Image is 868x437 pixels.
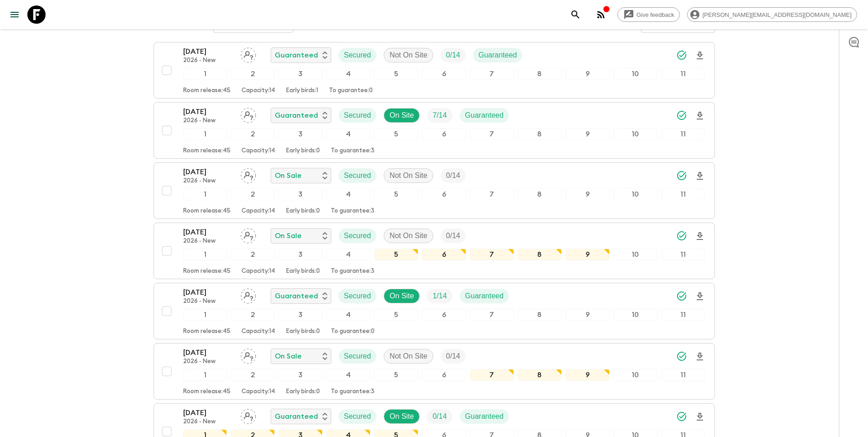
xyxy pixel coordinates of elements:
[446,170,460,181] p: 0 / 14
[470,309,514,321] div: 7
[478,50,517,61] p: Guaranteed
[241,328,275,335] p: Capacity: 14
[661,188,705,200] div: 11
[275,170,302,181] p: On Sale
[465,291,504,302] p: Guaranteed
[441,229,466,243] div: Trip Fill
[154,223,715,279] button: [DATE]2026 - NewAssign pack leaderOn SaleSecuredNot On SiteTrip Fill1234567891011Room release:45C...
[183,147,231,155] p: Room release: 45
[329,87,373,94] p: To guarantee: 0
[154,283,715,339] button: [DATE]2026 - NewAssign pack leaderGuaranteedSecuredOn SiteTrip FillGuaranteed1234567891011Room re...
[344,110,371,121] p: Secured
[694,50,705,61] svg: Download Onboarding
[432,110,447,121] p: 7 / 14
[432,291,447,302] p: 1 / 14
[698,11,857,18] span: [PERSON_NAME][EMAIL_ADDRESS][DOMAIN_NAME]
[687,7,857,22] div: [PERSON_NAME][EMAIL_ADDRESS][DOMAIN_NAME]
[565,309,610,321] div: 9
[344,411,371,422] p: Secured
[231,128,275,140] div: 2
[183,87,231,94] p: Room release: 45
[390,110,414,121] p: On Site
[390,411,414,422] p: On Site
[676,230,687,241] svg: Synced Successfully
[676,291,687,302] svg: Synced Successfully
[331,388,375,395] p: To guarantee: 3
[241,171,256,178] span: Assign pack leader
[470,188,514,200] div: 7
[613,369,657,381] div: 10
[183,106,233,117] p: [DATE]
[326,309,370,321] div: 4
[565,188,610,200] div: 9
[339,229,377,243] div: Secured
[518,369,562,381] div: 8
[390,50,427,61] p: Not On Site
[446,351,460,362] p: 0 / 14
[231,249,275,260] div: 2
[465,411,504,422] p: Guaranteed
[694,231,705,242] svg: Download Onboarding
[518,128,562,140] div: 8
[518,188,562,200] div: 8
[613,68,657,80] div: 10
[183,388,231,395] p: Room release: 45
[183,249,227,260] div: 1
[183,358,233,365] p: 2026 - New
[275,230,302,241] p: On Sale
[344,351,371,362] p: Secured
[422,309,466,321] div: 6
[183,298,233,305] p: 2026 - New
[422,188,466,200] div: 6
[241,231,256,238] span: Assign pack leader
[241,351,256,359] span: Assign pack leader
[183,188,227,200] div: 1
[241,291,256,298] span: Assign pack leader
[183,177,233,185] p: 2026 - New
[566,5,585,24] button: search adventures
[518,68,562,80] div: 8
[154,102,715,159] button: [DATE]2026 - NewAssign pack leaderGuaranteedSecuredOn SiteTrip FillGuaranteed1234567891011Room re...
[384,409,420,424] div: On Site
[331,147,375,155] p: To guarantee: 3
[694,110,705,121] svg: Download Onboarding
[183,328,231,335] p: Room release: 45
[374,369,418,381] div: 5
[470,68,514,80] div: 7
[613,188,657,200] div: 10
[183,128,227,140] div: 1
[241,87,275,94] p: Capacity: 14
[241,411,256,419] span: Assign pack leader
[374,188,418,200] div: 5
[275,351,302,362] p: On Sale
[183,227,233,238] p: [DATE]
[331,268,375,275] p: To guarantee: 3
[339,289,377,303] div: Secured
[231,68,275,80] div: 2
[661,68,705,80] div: 11
[613,128,657,140] div: 10
[278,128,323,140] div: 3
[470,249,514,260] div: 7
[661,309,705,321] div: 11
[661,128,705,140] div: 11
[384,289,420,303] div: On Site
[183,166,233,177] p: [DATE]
[432,411,447,422] p: 0 / 14
[441,48,466,62] div: Trip Fill
[470,369,514,381] div: 7
[427,409,452,424] div: Trip Fill
[374,309,418,321] div: 5
[422,249,466,260] div: 6
[617,7,680,22] a: Give feedback
[390,351,427,362] p: Not On Site
[676,110,687,121] svg: Synced Successfully
[676,50,687,61] svg: Synced Successfully
[390,230,427,241] p: Not On Site
[518,249,562,260] div: 8
[565,249,610,260] div: 9
[286,388,320,395] p: Early birds: 0
[183,418,233,426] p: 2026 - New
[183,287,233,298] p: [DATE]
[339,168,377,183] div: Secured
